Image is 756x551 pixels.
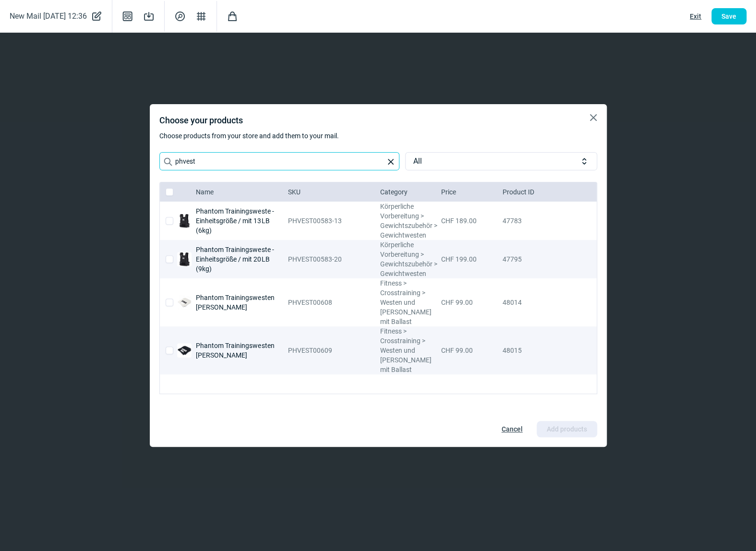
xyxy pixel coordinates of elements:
div: Phantom Trainingsweste - Einheitsgröße / mit 13LB (6kg) [196,202,284,240]
button: Cancel [492,421,533,437]
span: Exit [690,9,701,24]
button: Add products [537,421,597,437]
div: 48015 [503,326,560,374]
div: SKU [288,182,376,202]
span: Add products [547,421,587,437]
div: Körperliche Vorbereitung > Gewichtszubehör > Gewichtwesten [380,202,438,240]
div: Körperliche Vorbereitung > Gewichtszubehör > Gewichtwesten [380,240,438,278]
span: All [413,153,422,170]
button: Save [711,8,746,24]
div: 48014 [503,278,560,326]
div: PHVEST00609 [288,326,376,374]
button: Exit [680,8,711,24]
span: New Mail [DATE] 12:36 [10,10,87,23]
div: Phantom Trainingswesten [PERSON_NAME] [196,278,284,326]
div: Category [380,182,438,202]
div: Phantom Trainingsweste - Einheitsgröße / mit 20LB (9kg) [196,240,284,278]
div: PHVEST00583-13 [288,202,376,240]
div: CHF 99.00 [441,326,499,374]
div: Fitness > Crosstraining > Westen und [PERSON_NAME] mit Ballast [380,326,438,374]
div: Choose products from your store and add them to your mail. [159,131,597,141]
span: Cancel [502,421,523,437]
div: 47795 [503,240,560,278]
div: CHF 199.00 [441,240,499,278]
div: PHVEST00583-20 [288,240,376,278]
div: CHF 99.00 [441,278,499,326]
div: Choose your products [159,114,597,127]
div: PHVEST00608 [288,278,376,326]
div: Name [196,182,284,202]
div: Phantom Trainingswesten [PERSON_NAME] [196,326,284,374]
div: Price [441,182,499,202]
div: CHF 189.00 [441,202,499,240]
div: Product ID [503,182,560,202]
span: Save [721,9,736,24]
div: 47783 [503,202,560,240]
div: Fitness > Crosstraining > Westen und [PERSON_NAME] mit Ballast [380,278,438,326]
